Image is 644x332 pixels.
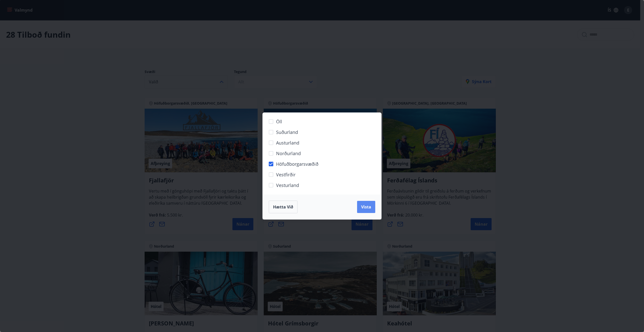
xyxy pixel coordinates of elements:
span: Hætta við [273,204,293,210]
span: Öll [276,118,282,125]
span: Suðurland [276,129,298,135]
span: Höfuðborgarsvæðið [276,161,318,167]
span: Vista [361,204,371,210]
span: Vesturland [276,182,299,188]
button: Vista [357,201,375,213]
button: Hætta við [269,201,298,213]
span: Vestfirðir [276,171,296,178]
span: Norðurland [276,150,301,157]
span: Austurland [276,139,299,146]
